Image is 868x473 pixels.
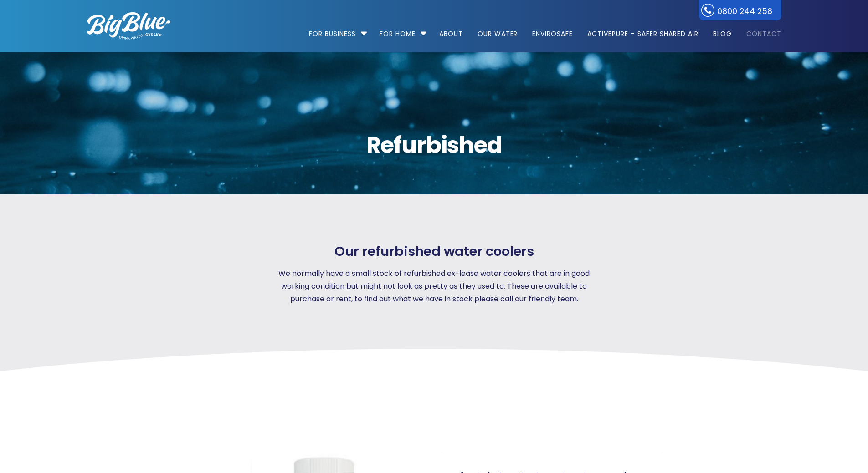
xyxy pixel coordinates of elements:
[87,12,170,40] img: logo
[334,244,534,259] span: Our refurbished water coolers
[808,413,855,460] iframe: Chatbot
[265,267,604,305] p: We normally have a small stock of refurbished ex-lease water coolers that are in good working con...
[87,134,781,157] span: Refurbished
